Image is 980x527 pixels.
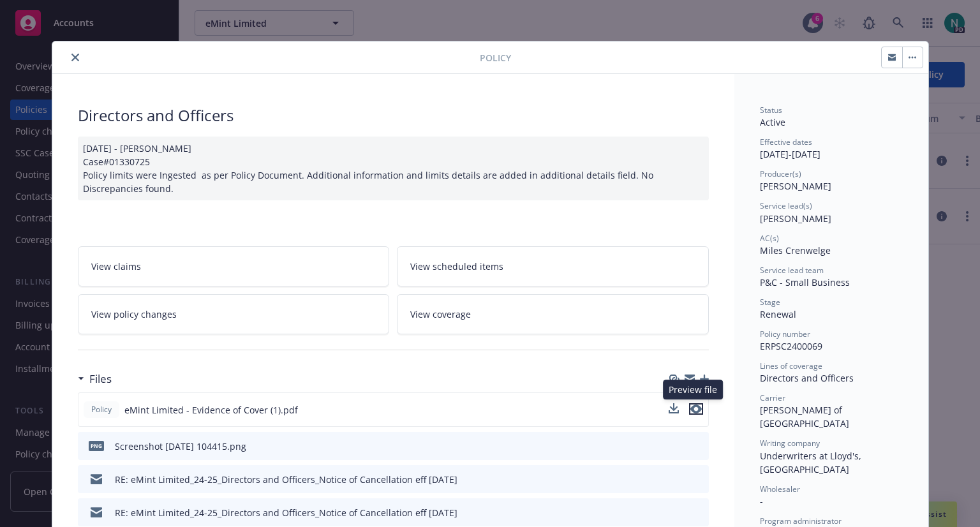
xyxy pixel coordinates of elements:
div: Screenshot [DATE] 104415.png [115,440,246,453]
span: View claims [91,260,141,273]
span: Program administrator [760,516,842,526]
span: Wholesaler [760,484,800,494]
a: View claims [78,246,390,286]
span: View scheduled items [410,260,503,273]
span: Renewal [760,308,796,320]
span: Status [760,105,782,115]
h3: Files [89,371,112,387]
span: [PERSON_NAME] [760,180,831,192]
div: Directors and Officers [78,105,709,126]
button: download file [672,506,682,519]
span: View coverage [410,308,471,321]
span: Policy [480,51,511,64]
span: Lines of coverage [760,360,822,371]
div: RE: eMint Limited_24-25_Directors and Officers_Notice of Cancellation eff [DATE] [115,473,457,486]
div: RE: eMint Limited_24-25_Directors and Officers_Notice of Cancellation eff [DATE] [115,506,457,519]
button: preview file [692,506,704,519]
button: preview file [689,403,703,417]
button: preview file [692,440,704,453]
button: preview file [692,473,704,486]
span: Writing company [760,438,820,449]
button: download file [672,440,682,453]
span: Producer(s) [760,168,801,179]
span: Policy [89,404,114,415]
span: Effective dates [760,137,812,147]
span: [PERSON_NAME] [760,212,831,225]
span: Underwriters at Lloyd's, [GEOGRAPHIC_DATA] [760,450,864,475]
div: Preview file [663,380,723,399]
span: ERPSC2400069 [760,340,822,352]
div: Directors and Officers [760,371,903,385]
span: Carrier [760,392,785,403]
span: Stage [760,297,780,308]
span: AC(s) [760,233,779,244]
div: [DATE] - [PERSON_NAME] Case#01330725 Policy limits were Ingested as per Policy Document. Addition... [78,137,709,200]
a: View coverage [397,294,709,334]
div: [DATE] - [DATE] [760,137,903,161]
span: View policy changes [91,308,177,321]
a: View scheduled items [397,246,709,286]
span: Service lead(s) [760,200,812,211]
button: download file [672,473,682,486]
span: png [89,441,104,450]
span: - [760,495,763,507]
a: View policy changes [78,294,390,334]
span: [PERSON_NAME] of [GEOGRAPHIC_DATA] [760,404,849,429]
span: Policy number [760,329,810,339]
span: P&C - Small Business [760,276,850,288]
span: Miles Crenwelge [760,244,831,256]
button: download file [669,403,679,417]
div: Files [78,371,112,387]
button: preview file [689,403,703,415]
button: close [68,50,83,65]
span: eMint Limited - Evidence of Cover (1).pdf [124,403,298,417]
button: download file [669,403,679,413]
span: Service lead team [760,265,824,276]
span: Active [760,116,785,128]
